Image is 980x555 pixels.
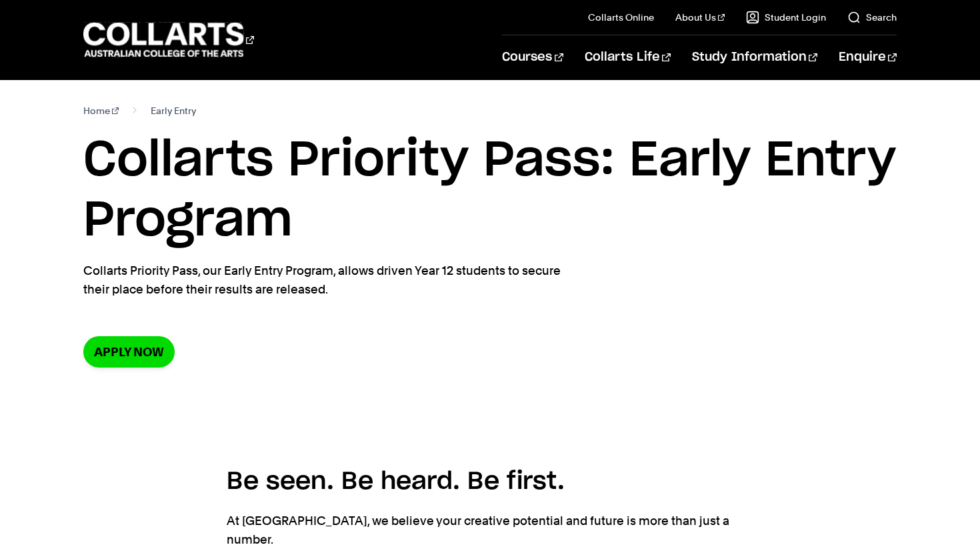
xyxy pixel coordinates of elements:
a: Student Login [746,11,826,24]
a: Collarts Online [588,11,654,24]
a: Home [83,101,119,120]
a: Study Information [692,35,817,79]
a: Search [847,11,897,24]
div: Go to homepage [83,21,254,59]
a: Collarts Life [585,35,671,79]
p: Collarts Priority Pass, our Early Entry Program, allows driven Year 12 students to secure their p... [83,261,570,299]
h1: Collarts Priority Pass: Early Entry Program [83,131,897,251]
span: Be seen. Be heard. Be first. [227,470,565,494]
a: Apply now [83,336,175,368]
a: Enquire [839,35,897,79]
span: Early Entry [151,101,196,120]
a: Courses [502,35,563,79]
span: At [GEOGRAPHIC_DATA], we believe your creative potential and future is more than just a number. [227,514,729,546]
a: About Us [675,11,725,24]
